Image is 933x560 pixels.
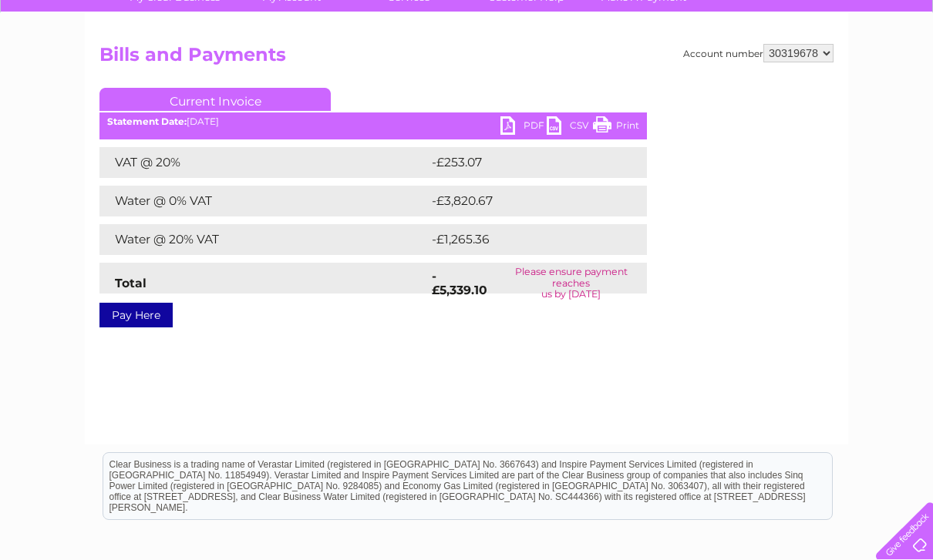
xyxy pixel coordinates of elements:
[99,186,428,216] td: Water @ 0% VAT
[593,116,639,139] a: Print
[99,303,173,327] a: Pay Here
[99,224,428,255] td: Water @ 20% VAT
[99,116,647,127] div: [DATE]
[428,147,621,178] td: -£253.07
[547,116,593,139] a: CSV
[107,116,187,127] b: Statement Date:
[115,276,147,290] strong: Total
[99,44,834,73] h2: Bills and Payments
[496,263,648,303] td: Please ensure payment reaches us by [DATE]
[683,44,834,62] div: Account number
[642,8,749,27] a: 0333 014 3131
[432,269,487,297] strong: -£5,339.10
[743,65,790,77] a: Telecoms
[32,40,111,87] img: logo.png
[830,65,868,77] a: Contact
[500,116,547,139] a: PDF
[700,65,734,77] a: Energy
[428,186,625,216] td: -£3,820.67
[799,65,821,77] a: Blog
[103,8,832,75] div: Clear Business is a trading name of Verastar Limited (registered in [GEOGRAPHIC_DATA] No. 3667643...
[99,147,428,178] td: VAT @ 20%
[99,88,331,111] a: Current Invoice
[428,224,624,255] td: -£1,265.36
[662,65,691,77] a: Water
[882,65,918,77] a: Log out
